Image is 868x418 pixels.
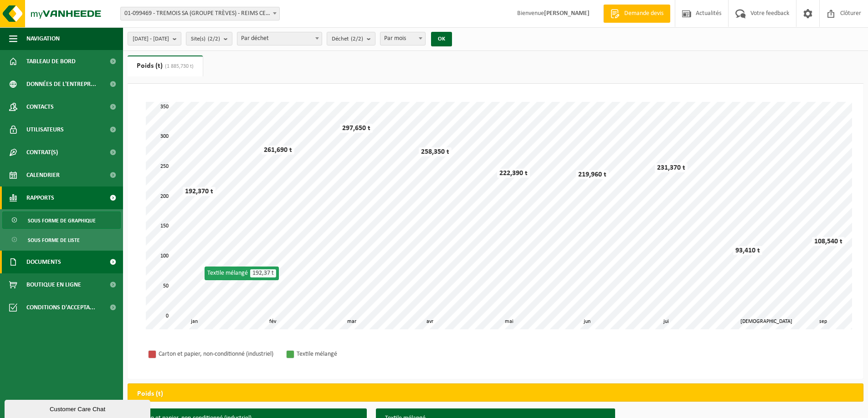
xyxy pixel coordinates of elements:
span: Contacts [26,96,54,118]
div: 219,960 t [576,170,609,179]
div: Textile mélangé [205,267,279,280]
span: Par déchet [237,32,322,45]
span: Navigation [26,27,60,50]
count: (2/2) [351,36,363,42]
span: Déchet [332,32,363,46]
div: 258,350 t [419,147,452,156]
div: 192,370 t [183,187,216,196]
span: Sous forme de liste [28,232,80,249]
strong: [PERSON_NAME] [544,10,590,17]
span: Boutique en ligne [26,273,81,296]
span: Par mois [380,32,426,45]
span: Documents [26,251,61,273]
div: 222,390 t [497,169,530,178]
div: Textile mélangé [297,348,415,360]
button: Site(s)(2/2) [186,32,232,45]
span: (1 885,730 t) [163,64,194,69]
h2: Poids (t) [128,384,172,404]
button: OK [431,32,452,46]
span: Par déchet [237,32,322,45]
count: (2/2) [208,36,220,42]
iframe: chat widget [5,398,152,418]
div: 231,370 t [655,163,688,172]
span: 192,37 t [250,269,276,277]
span: 01-099469 - TREMOIS SA (GROUPE TRÈVES) - REIMS CEDEX 2 [121,7,279,20]
span: Par mois [380,32,425,45]
span: Données de l'entrepr... [26,73,96,96]
span: Tableau de bord [26,50,76,73]
a: Sous forme de graphique [2,212,121,229]
span: [DATE] - [DATE] [133,32,169,46]
div: 93,410 t [733,246,762,255]
span: Site(s) [191,32,220,46]
div: 108,540 t [812,237,845,246]
span: Contrat(s) [26,141,58,164]
a: Poids (t) [128,55,203,76]
div: Carton et papier, non-conditionné (industriel) [159,348,277,360]
a: Demande devis [603,5,670,23]
a: Sous forme de liste [2,231,121,248]
span: Conditions d'accepta... [26,296,95,319]
button: [DATE] - [DATE] [128,32,181,45]
button: Déchet(2/2) [327,32,375,45]
div: 261,690 t [262,146,294,155]
span: Sous forme de graphique [28,212,96,229]
span: Calendrier [26,164,60,186]
span: Rapports [26,186,54,209]
span: Demande devis [622,9,666,18]
div: 297,650 t [340,124,373,133]
span: Utilisateurs [26,118,64,141]
span: 01-099469 - TREMOIS SA (GROUPE TRÈVES) - REIMS CEDEX 2 [120,7,280,20]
